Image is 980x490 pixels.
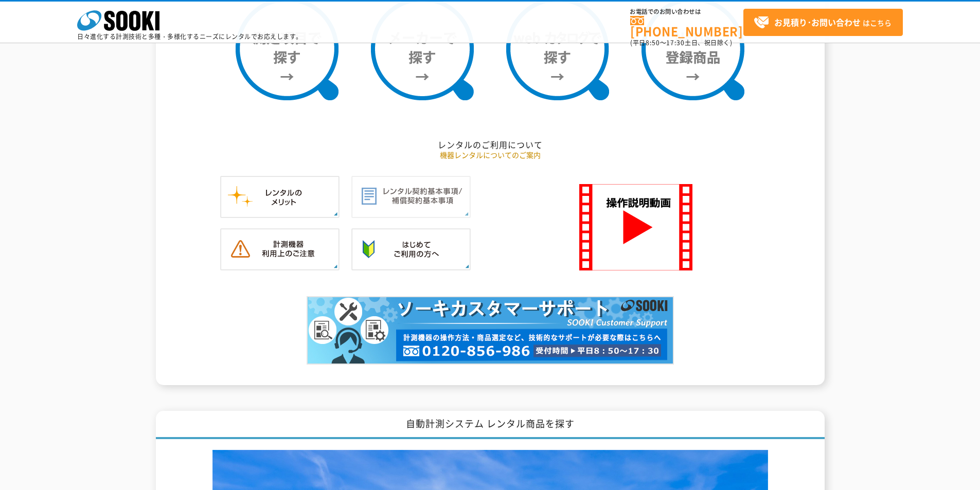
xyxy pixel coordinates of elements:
img: はじめてご利用の方へ [351,228,471,270]
h2: レンタルのご利用について [189,139,791,150]
h1: 自動計測システム レンタル商品を探す [156,411,825,439]
img: SOOKI 操作説明動画 [579,184,692,270]
p: 日々進化する計測技術と多種・多様化するニーズにレンタルでお応えします。 [77,33,302,40]
strong: お見積り･お問い合わせ [774,16,861,28]
a: 計測機器ご利用上のご注意 [220,260,340,269]
a: レンタル契約基本事項／補償契約基本事項 [351,207,471,217]
a: お見積り･お問い合わせはこちら [743,9,903,36]
span: (平日 ～ 土日、祝日除く) [630,38,732,47]
span: 8:50 [646,38,660,47]
img: 計測機器ご利用上のご注意 [220,228,340,270]
img: レンタルのメリット [220,176,340,218]
a: はじめてご利用の方へ [351,260,471,269]
img: レンタル契約基本事項／補償契約基本事項 [351,176,471,218]
span: はこちら [754,15,892,30]
span: 17:30 [666,38,685,47]
span: お電話でのお問い合わせは [630,9,743,15]
p: 機器レンタルについてのご案内 [189,150,791,160]
a: [PHONE_NUMBER] [630,16,743,37]
img: カスタマーサポート [307,296,674,365]
a: レンタルのメリット [220,207,340,217]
